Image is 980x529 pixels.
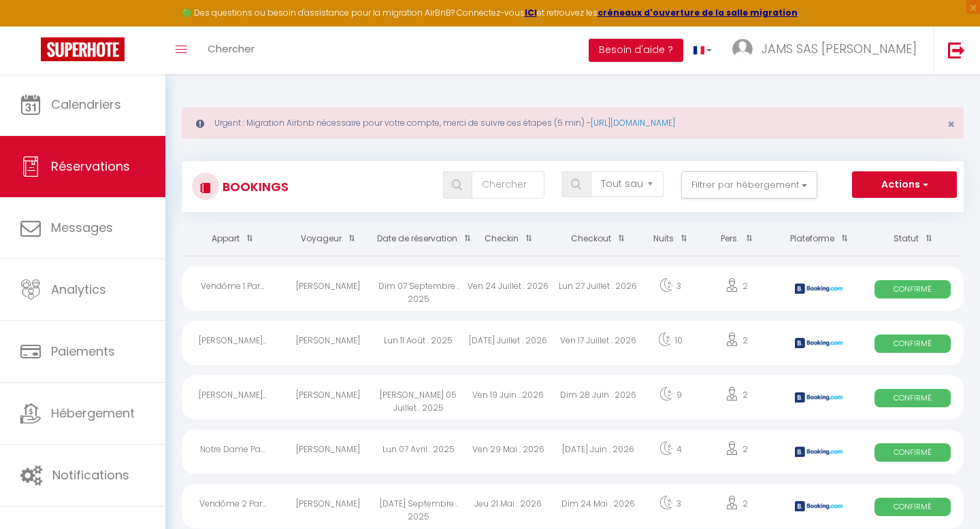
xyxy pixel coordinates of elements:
[182,107,964,139] div: Urgent : Migration Airbnb nécessaire pour votre compte, merci de suivre ces étapes (5 min) -
[643,222,698,256] th: Sort by nights
[947,116,955,133] span: ×
[197,27,265,74] a: Chercher
[591,117,675,129] a: [URL][DOMAIN_NAME]
[51,219,113,236] span: Messages
[553,222,643,256] th: Sort by checkout
[41,37,125,61] img: Super Booking
[52,466,129,483] span: Notifications
[732,39,753,59] img: ...
[947,118,955,131] button: Close
[762,40,917,57] span: JAMS SAS [PERSON_NAME]
[51,405,135,422] span: Hébergement
[852,171,957,199] button: Actions
[722,27,934,74] a: ... JAMS SAS [PERSON_NAME]
[51,158,130,175] span: Réservations
[374,222,463,256] th: Sort by booking date
[182,222,283,256] th: Sort by rentals
[776,222,862,256] th: Sort by channel
[525,7,537,18] a: ICI
[208,41,255,56] span: Chercher
[283,222,373,256] th: Sort by guest
[463,222,553,256] th: Sort by checkin
[698,222,776,256] th: Sort by people
[51,96,121,113] span: Calendriers
[51,281,106,298] span: Analytics
[948,41,965,58] img: logout
[472,171,544,199] input: Chercher
[51,343,115,360] span: Paiements
[598,7,798,18] a: créneaux d'ouverture de la salle migration
[862,222,964,256] th: Sort by status
[219,171,289,202] h3: Bookings
[681,171,817,199] button: Filtrer par hébergement
[589,39,683,62] button: Besoin d'aide ?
